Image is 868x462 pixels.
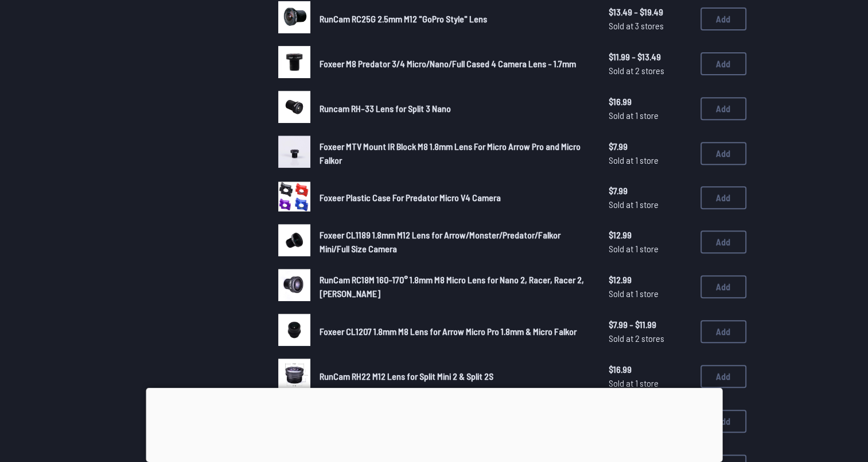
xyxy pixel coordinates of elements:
[700,320,746,343] button: Add
[609,153,691,167] span: Sold at 1 store
[320,325,590,338] a: Foxeer CL1207 1.8mm M8 Lens for Arrow Micro Pro 1.8mm & Micro Falkor
[320,229,560,254] span: Foxeer CL1189 1.8mm M12 Lens for Arrow/Monster/Predator/Falkor Mini/Full Size Camera
[609,140,691,153] span: $7.99
[700,142,746,165] button: Add
[609,287,691,301] span: Sold at 1 store
[278,46,310,78] img: image
[609,376,691,390] span: Sold at 1 store
[700,410,746,433] button: Add
[609,198,691,211] span: Sold at 1 store
[278,180,310,215] a: image
[320,13,487,24] span: RunCam RC25G 2.5mm M12 "GoPro Style" Lens
[609,273,691,287] span: $12.99
[278,91,310,126] a: image
[146,388,722,459] iframe: Advertisement
[278,1,310,33] img: image
[278,359,310,394] a: image
[278,1,310,37] a: image
[609,242,691,256] span: Sold at 1 store
[278,136,310,171] a: image
[278,91,310,123] img: image
[278,136,310,168] img: image
[609,363,691,376] span: $16.99
[320,57,590,71] a: Foxeer M8 Predator 3/4 Micro/Nano/Full Cased 4 Camera Lens - 1.7mm
[320,141,581,165] span: Foxeer MTV Mount IR Block M8 1.8mm Lens For Micro Arrow Pro and Micro Falkor
[700,230,746,253] button: Add
[700,186,746,209] button: Add
[278,269,310,305] a: image
[278,182,310,211] img: image
[278,46,310,82] a: image
[320,191,590,205] a: Foxeer Plastic Case For Predator Micro V4 Camera
[609,318,691,332] span: $7.99 - $11.99
[278,224,310,260] a: image
[320,273,590,301] a: RunCam RC18M 160-170° 1.8mm M8 Micro Lens for Nano 2, Racer, Racer 2, [PERSON_NAME]
[609,184,691,198] span: $7.99
[320,274,584,299] span: RunCam RC18M 160-170° 1.8mm M8 Micro Lens for Nano 2, Racer, Racer 2, [PERSON_NAME]
[609,109,691,122] span: Sold at 1 store
[609,64,691,78] span: Sold at 2 stores
[700,365,746,388] button: Add
[609,95,691,109] span: $16.99
[320,103,451,114] span: Runcam RH-33 Lens for Split 3 Nano
[700,275,746,298] button: Add
[320,228,590,256] a: Foxeer CL1189 1.8mm M12 Lens for Arrow/Monster/Predator/Falkor Mini/Full Size Camera
[609,332,691,345] span: Sold at 2 stores
[320,58,576,69] span: Foxeer M8 Predator 3/4 Micro/Nano/Full Cased 4 Camera Lens - 1.7mm
[609,19,691,33] span: Sold at 3 stores
[278,359,310,391] img: image
[700,52,746,75] button: Add
[278,269,310,301] img: image
[320,369,590,383] a: RunCam RH22 M12 Lens for Split Mini 2 & Split 2S
[320,140,590,167] a: Foxeer MTV Mount IR Block M8 1.8mm Lens For Micro Arrow Pro and Micro Falkor
[609,228,691,242] span: $12.99
[278,314,310,346] img: image
[320,371,493,382] span: RunCam RH22 M12 Lens for Split Mini 2 & Split 2S
[700,7,746,30] button: Add
[320,326,577,337] span: Foxeer CL1207 1.8mm M8 Lens for Arrow Micro Pro 1.8mm & Micro Falkor
[320,102,590,115] a: Runcam RH-33 Lens for Split 3 Nano
[278,224,310,256] img: image
[700,97,746,120] button: Add
[278,314,310,349] a: image
[609,5,691,19] span: $13.49 - $19.49
[320,192,501,203] span: Foxeer Plastic Case For Predator Micro V4 Camera
[609,50,691,64] span: $11.99 - $13.49
[320,12,590,26] a: RunCam RC25G 2.5mm M12 "GoPro Style" Lens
